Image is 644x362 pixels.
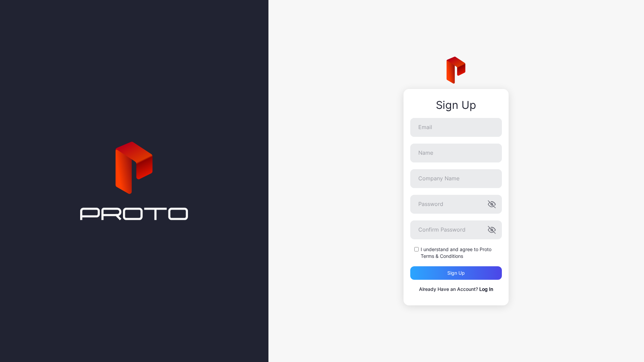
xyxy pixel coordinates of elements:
[410,285,502,293] p: Already Have an Account?
[410,144,502,162] input: Name
[410,169,502,188] input: Company Name
[488,226,496,234] button: Confirm Password
[410,220,502,239] input: Confirm Password
[421,246,502,260] label: I understand and agree to
[410,266,502,280] button: Sign up
[410,99,502,111] div: Sign Up
[410,195,502,214] input: Password
[479,286,493,292] a: Log In
[447,270,465,276] div: Sign up
[410,118,502,137] input: Email
[488,200,496,208] button: Password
